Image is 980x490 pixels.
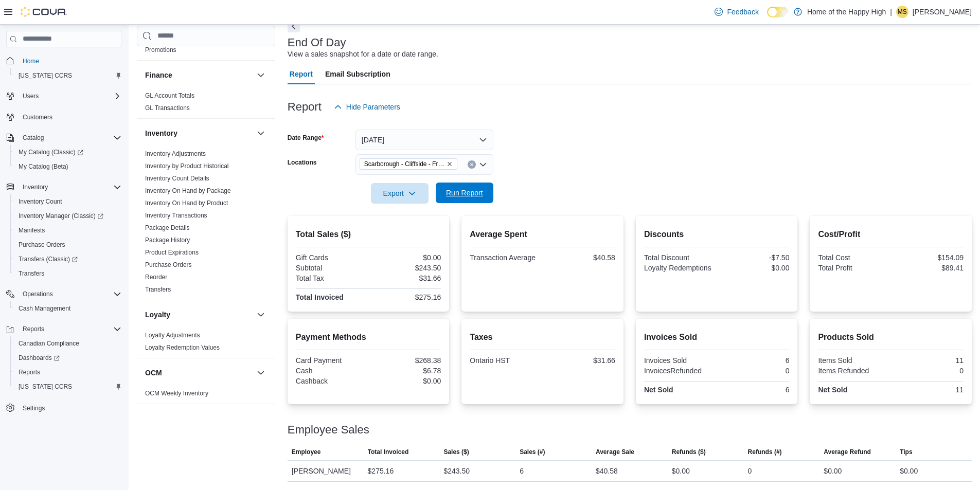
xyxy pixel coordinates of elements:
[10,252,126,266] a: Transfers (Classic)
[10,159,126,174] button: My Catalog (Beta)
[19,401,121,414] span: Settings
[19,354,60,362] span: Dashboards
[14,366,121,378] span: Reports
[644,367,715,375] div: InvoicesRefunded
[893,253,964,262] div: $154.09
[10,68,126,83] button: [US_STATE] CCRS
[890,6,892,18] p: |
[644,356,715,365] div: Invoices Sold
[145,274,167,281] a: Reorder
[23,290,53,298] span: Operations
[145,285,171,294] span: Transfers
[14,302,75,315] a: Cash Management
[137,89,275,118] div: Finance
[913,6,972,18] p: [PERSON_NAME]
[893,386,964,394] div: 11
[644,228,790,241] h2: Discounts
[14,352,64,364] a: Dashboards
[288,101,322,113] h3: Report
[14,337,83,350] a: Canadian Compliance
[19,383,72,391] span: [US_STATE] CCRS
[145,211,207,220] span: Inventory Transactions
[14,366,44,378] a: Reports
[10,365,126,379] button: Reports
[900,465,918,477] div: $0.00
[19,226,45,234] span: Manifests
[2,89,126,103] button: Users
[145,237,190,244] a: Package History
[10,379,126,394] button: [US_STATE] CCRS
[14,195,66,208] a: Inventory Count
[14,352,121,364] span: Dashboards
[255,308,267,321] button: Loyalty
[596,448,634,456] span: Average Sale
[19,269,44,278] span: Transfers
[296,356,366,365] div: Card Payment
[898,6,907,18] span: MS
[145,199,228,207] a: Inventory On Hand by Product
[19,111,121,123] span: Customers
[644,386,673,394] strong: Net Sold
[19,181,52,193] button: Inventory
[370,253,441,262] div: $0.00
[325,64,390,84] span: Email Subscription
[470,331,615,343] h2: Taxes
[818,264,888,272] div: Total Profit
[19,402,49,414] a: Settings
[824,465,842,477] div: $0.00
[288,49,438,60] div: View a sales snapshot for a date or date range.
[145,236,190,244] span: Package History
[818,386,847,394] strong: Net Sold
[296,377,366,385] div: Cashback
[10,266,126,281] button: Transfers
[330,97,404,117] button: Hide Parameters
[371,183,429,204] button: Export
[370,367,441,375] div: $6.78
[145,174,209,183] span: Inventory Count Details
[145,175,209,182] a: Inventory Count Details
[145,162,229,170] span: Inventory by Product Historical
[23,92,39,100] span: Users
[468,160,476,169] button: Clear input
[145,92,194,99] a: GL Account Totals
[145,104,190,112] span: GL Transactions
[14,210,121,222] span: Inventory Manager (Classic)
[2,53,126,68] button: Home
[896,6,908,18] div: Matthew Sanchez
[346,102,400,112] span: Hide Parameters
[145,199,228,207] span: Inventory On Hand by Product
[719,367,789,375] div: 0
[145,332,200,339] a: Loyalty Adjustments
[443,465,470,477] div: $243.50
[145,46,176,53] a: Promotions
[255,69,267,81] button: Finance
[443,448,469,456] span: Sales ($)
[14,146,87,158] a: My Catalog (Classic)
[14,160,73,173] a: My Catalog (Beta)
[137,329,275,358] div: Loyalty
[644,253,715,262] div: Total Discount
[145,224,190,232] span: Package Details
[767,7,789,17] input: Dark Mode
[19,162,68,171] span: My Catalog (Beta)
[14,253,121,265] span: Transfers (Classic)
[2,400,126,415] button: Settings
[360,158,457,170] span: Scarborough - Cliffside - Friendly Stranger
[470,356,540,365] div: Ontario HST
[470,253,540,262] div: Transaction Average
[145,310,170,320] h3: Loyalty
[370,293,441,301] div: $275.16
[672,448,706,456] span: Refunds ($)
[296,293,344,301] strong: Total Invoiced
[23,57,39,65] span: Home
[644,264,715,272] div: Loyalty Redemptions
[14,239,69,251] a: Purchase Orders
[145,261,192,268] a: Purchase Orders
[370,264,441,272] div: $243.50
[14,69,121,82] span: Washington CCRS
[19,212,103,220] span: Inventory Manager (Classic)
[818,367,888,375] div: Items Refunded
[807,6,886,18] p: Home of the Happy High
[6,49,121,442] nav: Complex example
